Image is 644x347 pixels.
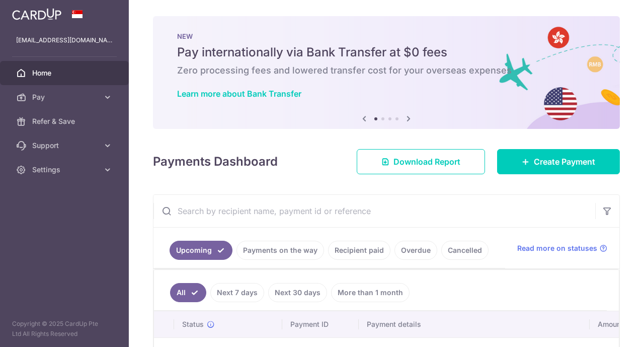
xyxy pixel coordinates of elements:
p: NEW [177,32,596,40]
span: Refer & Save [32,116,99,126]
a: Learn more about Bank Transfer [177,89,301,99]
span: Settings [32,165,99,175]
a: More than 1 month [331,283,410,302]
th: Payment details [359,311,590,337]
span: Create Payment [534,156,595,168]
a: Next 30 days [268,283,327,302]
span: Read more on statuses [517,243,597,253]
span: Home [32,68,99,78]
th: Payment ID [282,311,359,337]
span: Download Report [393,156,460,168]
span: Amount [598,319,623,329]
p: [EMAIL_ADDRESS][DOMAIN_NAME] [16,35,113,45]
h6: Zero processing fees and lowered transfer cost for your overseas expenses [177,64,596,77]
a: Overdue [394,241,437,260]
span: Pay [32,92,99,102]
a: Read more on statuses [517,243,607,253]
span: Status [182,319,204,329]
input: Search by recipient name, payment id or reference [153,195,595,227]
a: All [170,283,206,302]
a: Payments on the way [236,241,324,260]
a: Download Report [357,149,485,174]
a: Upcoming [170,241,232,260]
a: Recipient paid [328,241,390,260]
a: Create Payment [497,149,620,174]
img: Bank transfer banner [153,16,620,129]
img: CardUp [12,8,61,20]
h5: Pay internationally via Bank Transfer at $0 fees [177,44,596,60]
a: Cancelled [441,241,489,260]
h4: Payments Dashboard [153,153,278,171]
a: Next 7 days [210,283,264,302]
span: Support [32,141,99,151]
